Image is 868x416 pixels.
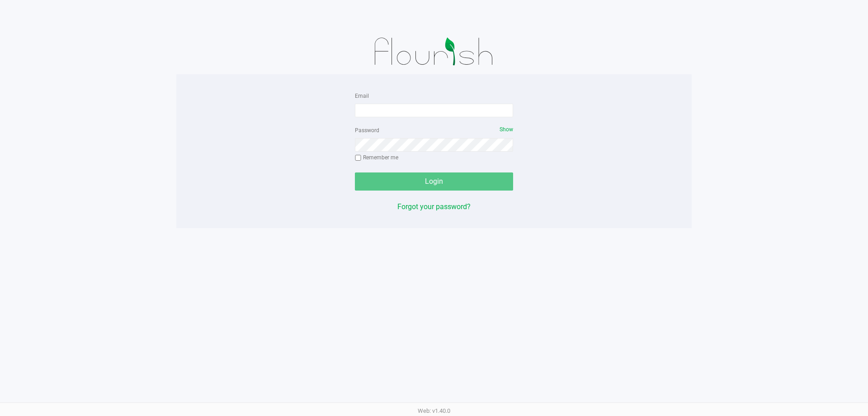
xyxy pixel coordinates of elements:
input: Remember me [355,155,361,161]
label: Remember me [355,153,398,162]
label: Password [355,126,379,134]
span: Show [500,126,513,133]
label: Email [355,92,369,100]
span: Web: v1.40.0 [418,407,450,414]
button: Forgot your password? [397,201,471,212]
